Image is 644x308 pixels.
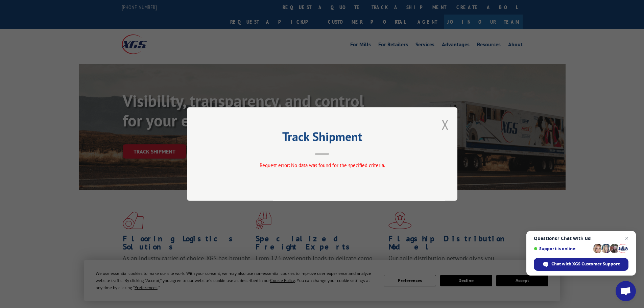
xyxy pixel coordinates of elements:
span: Questions? Chat with us! [534,236,628,241]
span: Support is online [534,246,591,251]
span: Close chat [623,234,631,242]
span: Request error: No data was found for the specified criteria. [259,162,385,168]
button: Close modal [442,116,449,134]
h2: Track Shipment [221,132,424,145]
span: Chat with XGS Customer Support [551,261,620,267]
div: Open chat [616,281,636,301]
div: Chat with XGS Customer Support [534,258,628,271]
